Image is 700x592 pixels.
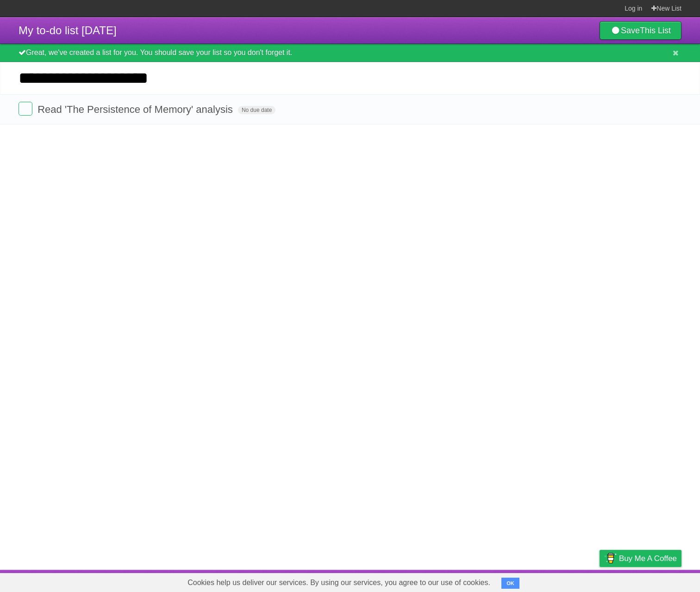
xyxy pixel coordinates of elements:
span: Read 'The Persistence of Memory' analysis [37,104,235,115]
span: No due date [238,106,275,114]
a: Privacy [587,572,612,590]
a: About [476,572,496,590]
a: SaveThis List [600,21,681,40]
button: OK [501,578,519,589]
a: Developers [507,572,544,590]
a: Terms [556,572,576,590]
a: Buy me a coffee [600,550,681,567]
img: Buy me a coffee [604,550,617,566]
span: My to-do list [DATE] [19,24,117,37]
a: Suggest a feature [623,572,681,590]
label: Done [19,102,32,116]
b: This List [640,26,671,35]
span: Buy me a coffee [619,550,677,567]
span: Cookies help us deliver our services. By using our services, you agree to our use of cookies. [178,573,500,592]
